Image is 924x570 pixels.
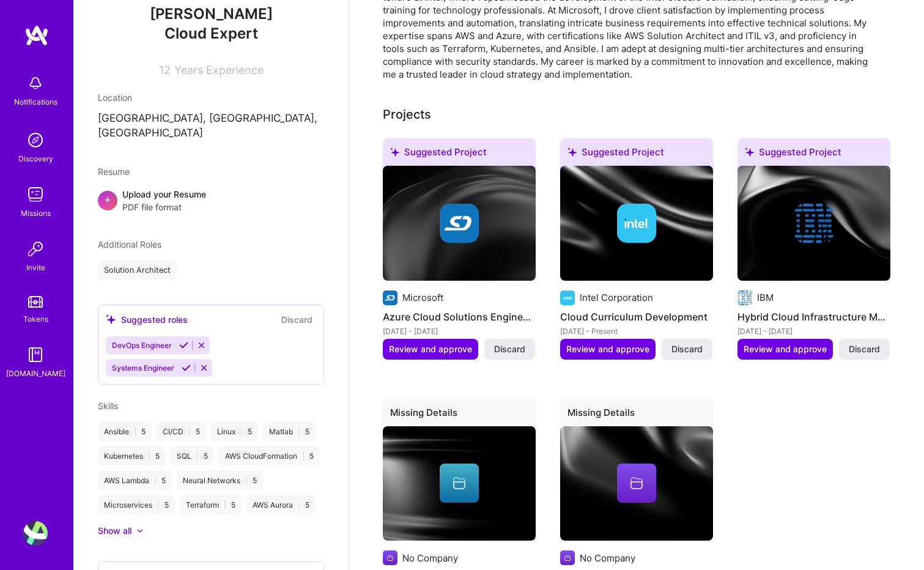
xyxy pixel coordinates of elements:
button: Discard [278,313,316,327]
img: User Avatar [23,521,48,546]
div: Microservices 5 [98,495,175,515]
div: Discovery [18,152,53,165]
span: | [148,451,150,461]
div: Projects [383,105,431,124]
div: [DATE] - [DATE] [383,325,536,338]
div: CI/CD 5 [157,422,206,442]
div: Tokens [23,313,48,325]
div: Missing Details [383,399,536,431]
span: Review and approve [389,343,472,355]
div: Kubernetes 5 [98,446,166,466]
div: Microsoft [402,291,443,304]
h4: Hybrid Cloud Infrastructure Management [737,309,890,325]
div: Terraform 5 [180,495,242,515]
div: Intel Corporation [580,291,653,304]
span: | [298,500,300,510]
div: Neural Networks 5 [177,471,263,490]
div: Upload your Resume [122,188,206,213]
span: Discard [494,343,525,355]
span: | [134,427,136,437]
div: [DOMAIN_NAME] [6,367,65,380]
img: Company logo [560,291,575,305]
div: Suggested roles [106,313,188,326]
div: Notifications [14,95,57,108]
div: [DATE] - [DATE] [737,325,890,338]
div: Linux 5 [211,422,258,442]
span: | [245,476,248,486]
div: No Company [402,552,458,564]
div: Matlab 5 [263,422,316,442]
div: SQL 5 [171,446,214,466]
img: Company logo [794,204,833,243]
img: cover [383,426,536,541]
img: teamwork [23,182,48,207]
img: Company logo [383,291,397,305]
div: AWS CloudFormation 5 [219,446,320,466]
span: | [302,451,305,461]
img: logo [24,24,49,46]
span: Systems Engineer [112,363,174,372]
span: | [157,500,160,510]
div: Ansible 5 [98,422,152,442]
div: Invite [26,261,45,274]
img: Company logo [383,550,397,565]
div: Missions [21,207,51,220]
span: PDF file format [122,201,206,213]
img: Invite [23,237,48,261]
span: Review and approve [566,343,649,355]
span: | [154,476,157,486]
img: bell [23,71,48,95]
div: Solution Architect [98,261,177,280]
span: | [224,500,226,510]
div: No Company [580,552,635,564]
span: Discard [849,343,880,355]
div: Missing Details [560,399,713,431]
i: Accept [182,363,191,372]
div: Location [98,91,324,104]
img: cover [560,426,713,541]
i: Reject [197,341,206,350]
img: guide book [23,342,48,367]
div: Suggested Project [737,138,890,171]
span: | [188,427,191,437]
div: AWS Aurora 5 [246,495,316,515]
h4: Cloud Curriculum Development [560,309,713,325]
i: icon SuggestedTeams [567,147,577,157]
span: | [240,427,243,437]
img: cover [737,166,890,281]
i: Accept [179,341,188,350]
span: [PERSON_NAME] [98,5,324,23]
i: Reject [199,363,209,372]
img: Company logo [560,550,575,565]
span: + [104,193,111,205]
span: Resume [98,166,130,177]
span: DevOps Engineer [112,341,172,350]
div: [DATE] - Present [560,325,713,338]
img: Company logo [440,204,479,243]
i: icon SuggestedTeams [745,147,754,157]
span: Cloud Expert [164,24,258,42]
span: | [196,451,199,461]
p: [GEOGRAPHIC_DATA], [GEOGRAPHIC_DATA], [GEOGRAPHIC_DATA] [98,111,324,141]
span: | [298,427,300,437]
div: Suggested Project [383,138,536,171]
img: cover [560,166,713,281]
img: tokens [28,296,43,308]
span: Skills [98,401,118,411]
span: 12 [159,64,171,76]
span: Additional Roles [98,239,161,250]
img: Company logo [737,291,752,305]
div: Show all [98,525,131,537]
span: Discard [671,343,703,355]
div: IBM [757,291,774,304]
span: Years Experience [174,64,264,76]
div: Suggested Project [560,138,713,171]
img: Company logo [617,204,656,243]
img: discovery [23,128,48,152]
div: AWS Lambda 5 [98,471,172,490]
h4: Azure Cloud Solutions Engineering [383,309,536,325]
i: icon SuggestedTeams [390,147,399,157]
i: icon SuggestedTeams [106,314,116,325]
span: Review and approve [744,343,827,355]
img: cover [383,166,536,281]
